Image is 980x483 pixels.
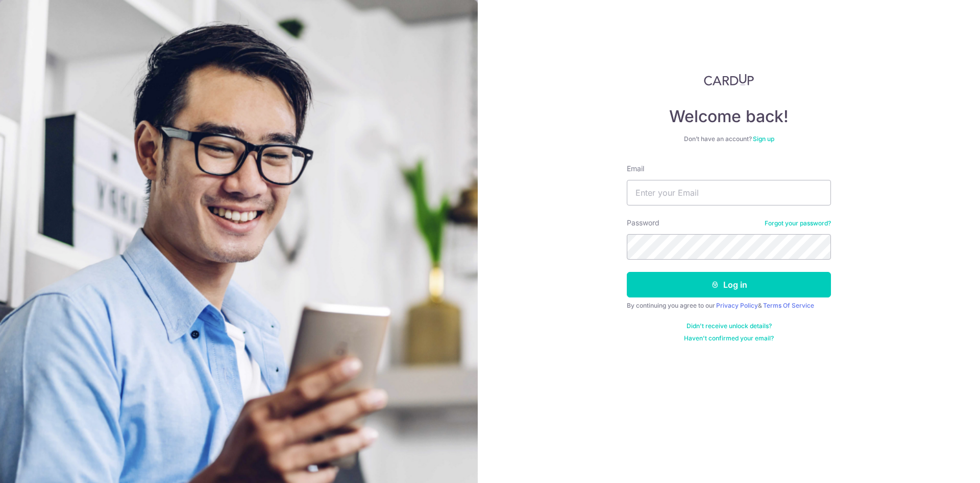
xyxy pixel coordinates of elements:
a: Forgot your password? [765,219,831,227]
a: Sign up [753,135,774,143]
label: Email [627,164,644,174]
div: By continuing you agree to our & [627,302,831,310]
input: Enter your Email [627,180,831,205]
button: Log in [627,272,831,297]
a: Didn't receive unlock details? [687,322,772,330]
a: Privacy Policy [716,302,758,309]
h4: Welcome back! [627,106,831,127]
a: Haven't confirmed your email? [684,334,774,342]
label: Password [627,218,659,228]
div: Don’t have an account? [627,135,831,143]
a: Terms Of Service [763,302,814,309]
img: CardUp Logo [704,74,754,86]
